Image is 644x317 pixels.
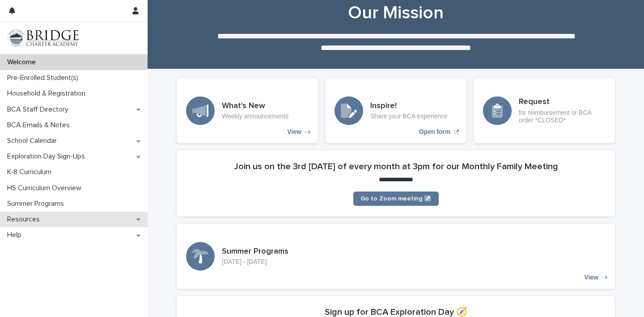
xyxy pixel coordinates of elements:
p: Exploration Day Sign-Ups [4,152,92,161]
h3: What's New [222,101,288,111]
h1: Our Mission [177,2,615,24]
p: View [584,274,598,281]
p: School Calendar [4,137,64,145]
a: View [177,224,615,289]
p: Help [4,231,29,239]
h2: Join us on the 3rd [DATE] of every month at 3pm for our Monthly Family Meeting [234,161,558,172]
p: [DATE] - [DATE] [222,258,288,266]
h3: Inspire! [370,101,448,111]
p: for reimbursement or BCA order *CLOSED* [519,109,606,124]
a: Go to Zoom meeting ↗️ [353,192,439,206]
p: HS Curriculum Overview [4,184,89,192]
h3: Summer Programs [222,247,288,257]
p: Summer Programs [4,200,71,208]
p: Weekly announcements [222,113,288,120]
p: Resources [4,215,47,224]
p: Pre-Enrolled Student(s) [4,74,85,82]
p: Open form [419,128,451,136]
p: Household & Registration [4,89,93,98]
p: BCA Staff Directory [4,105,76,114]
p: Share your BCA experience [370,113,448,120]
h3: Request [519,97,606,107]
img: V1C1m3IdTEidaUdm9Hs0 [7,29,79,47]
p: View [287,128,301,136]
span: Go to Zoom meeting ↗️ [360,196,432,202]
a: View [177,78,318,143]
p: K-8 Curriculum [4,168,59,176]
a: Open form [325,78,466,143]
p: Welcome [4,58,43,67]
p: BCA Emails & Notes [4,121,77,129]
